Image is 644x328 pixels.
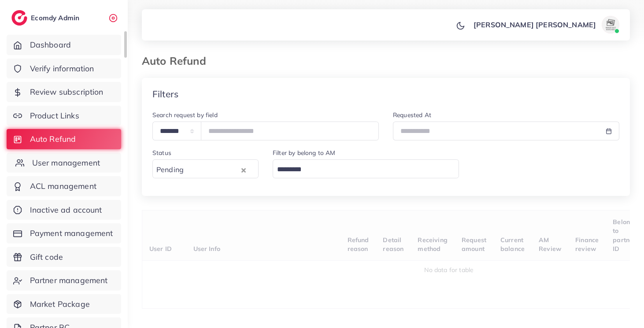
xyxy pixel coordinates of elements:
label: Requested At [393,111,431,119]
a: Review subscription [7,82,121,102]
a: Auto Refund [7,129,121,149]
span: Verify information [30,63,94,74]
span: ACL management [30,181,96,192]
span: Market Package [30,299,90,310]
span: Inactive ad account [30,204,102,216]
h2: Ecomdy Admin [31,14,81,22]
span: Dashboard [30,39,71,51]
div: Search for option [273,159,459,178]
h4: Filters [152,88,178,100]
a: Product Links [7,106,121,126]
input: Search for option [186,163,239,177]
a: Market Package [7,294,121,314]
a: logoEcomdy Admin [11,10,81,26]
a: ACL management [7,176,121,196]
img: logo [11,10,27,26]
a: Verify information [7,59,121,79]
div: Search for option [152,159,259,178]
a: Partner management [7,270,121,291]
span: Partner management [30,275,108,286]
label: Filter by belong to AM [273,148,336,157]
a: User management [7,153,121,173]
label: Search request by field [152,111,218,119]
a: Gift code [7,247,121,267]
img: avatar [602,16,619,33]
h3: Auto Refund [142,55,213,67]
span: Gift code [30,251,63,263]
a: [PERSON_NAME] [PERSON_NAME]avatar [469,16,623,33]
button: Clear Selected [241,165,246,175]
label: Status [152,148,171,157]
span: Auto Refund [30,133,76,145]
a: Payment management [7,223,121,243]
a: Inactive ad account [7,200,121,220]
p: [PERSON_NAME] [PERSON_NAME] [474,19,596,30]
span: Product Links [30,110,79,122]
input: Search for option [274,163,448,177]
span: Payment management [30,228,113,239]
span: User management [32,157,100,169]
span: Pending [155,163,185,177]
span: Review subscription [30,86,104,98]
a: Dashboard [7,35,121,55]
